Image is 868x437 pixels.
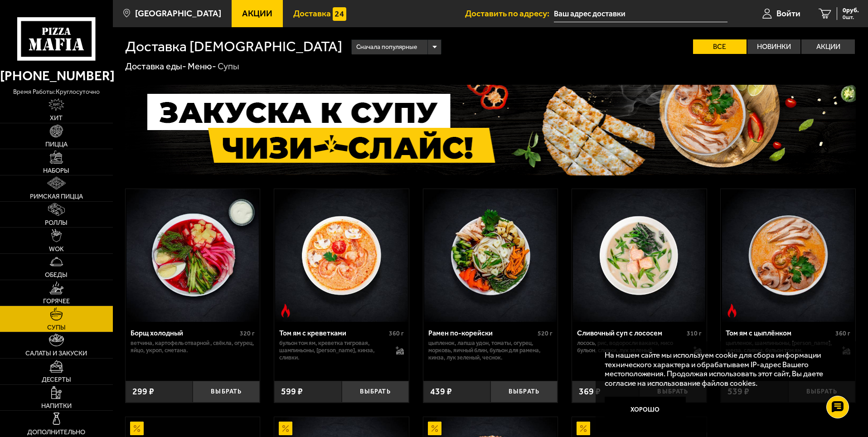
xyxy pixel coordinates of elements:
[135,9,221,18] span: [GEOGRAPHIC_DATA]
[27,429,85,435] span: Дополнительно
[47,324,66,330] span: Супы
[281,387,303,396] span: 599 ₽
[801,39,855,54] label: Акции
[725,304,739,317] img: Острое блюдо
[279,304,292,317] img: Острое блюдо
[242,9,272,18] span: Акции
[126,189,259,321] img: Борщ холодный
[389,330,404,337] span: 360 г
[240,330,255,337] span: 320 г
[687,330,702,337] span: 310 г
[605,350,842,388] p: На нашем сайте мы используем cookie для сбора информации технического характера и обрабатываем IP...
[428,340,553,361] p: цыпленок, лапша удон, томаты, огурец, морковь, яичный блин, бульон для рамена, кинза, лук зеленый...
[423,189,558,321] a: Рамен по-корейски
[125,39,342,54] h1: Доставка [DEMOGRAPHIC_DATA]
[131,340,255,354] p: ветчина, картофель отварной , свёкла, огурец, яйцо, укроп, сметана.
[279,329,387,337] div: Том ям с креветками
[747,39,801,54] label: Новинки
[428,329,536,337] div: Рамен по-корейски
[293,9,331,18] span: Доставка
[726,340,833,354] p: цыпленок, шампиньоны, [PERSON_NAME], кинза, сливки, бульон том ям.
[572,189,707,321] a: Сливочный суп с лососем
[579,387,601,396] span: 369 ₽
[126,189,260,321] a: Борщ холодный
[43,298,70,304] span: Горячее
[25,350,87,356] span: Салаты и закуски
[554,5,727,22] input: Ваш адрес доставки
[424,189,557,321] img: Рамен по-корейски
[577,422,590,435] img: Акционный
[726,329,833,337] div: Том ям с цыплёнком
[577,340,684,354] p: лосось, рис, водоросли вакамэ, мисо бульон, сливки, лук зеленый.
[538,330,553,337] span: 520 г
[843,15,859,20] span: 0 шт.
[43,167,69,174] span: Наборы
[132,387,154,396] span: 299 ₽
[41,403,72,409] span: Напитки
[693,39,747,54] label: Все
[333,7,346,21] img: 15daf4d41897b9f0e9f617042186c801.svg
[131,329,238,337] div: Борщ холодный
[721,189,855,321] a: Острое блюдоТом ям с цыплёнком
[465,9,554,18] span: Доставить по адресу:
[49,246,64,252] span: WOK
[42,376,71,383] span: Десерты
[428,422,441,435] img: Акционный
[776,9,800,18] span: Войти
[130,422,144,435] img: Акционный
[356,39,417,56] span: Сначала популярные
[279,422,292,435] img: Акционный
[577,329,684,337] div: Сливочный суп с лососем
[430,387,452,396] span: 439 ₽
[45,141,68,147] span: Пицца
[218,61,239,73] div: Супы
[30,193,83,199] span: Римская пицца
[490,381,558,403] button: Выбрать
[605,397,686,424] button: Хорошо
[188,61,216,72] a: Меню-
[279,340,387,361] p: бульон том ям, креветка тигровая, шампиньоны, [PERSON_NAME], кинза, сливки.
[45,272,68,278] span: Обеды
[45,219,68,226] span: Роллы
[843,7,859,14] span: 0 руб.
[573,189,705,321] img: Сливочный суп с лососем
[275,189,407,321] img: Том ям с креветками
[274,189,409,321] a: Острое блюдоТом ям с креветками
[342,381,409,403] button: Выбрать
[193,381,260,403] button: Выбрать
[722,189,854,321] img: Том ям с цыплёнком
[125,61,186,72] a: Доставка еды-
[50,115,63,121] span: Хит
[835,330,850,337] span: 360 г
